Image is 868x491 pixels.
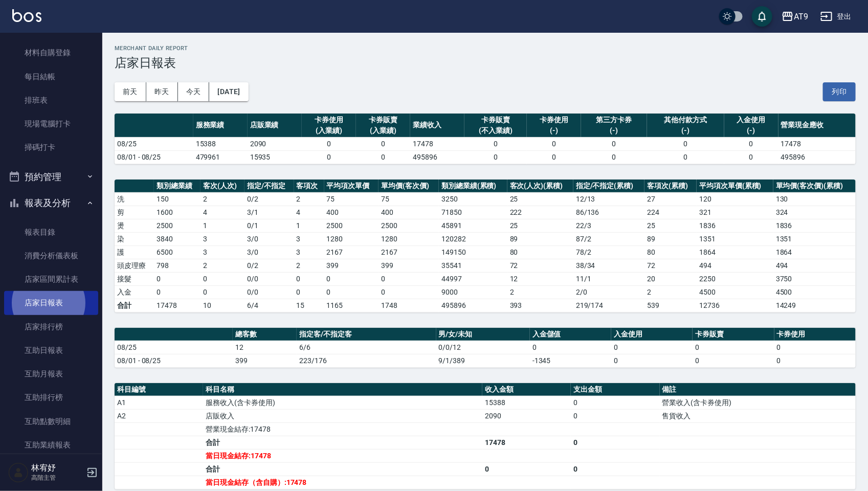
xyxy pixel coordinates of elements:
[4,339,98,362] a: 互助日報表
[439,299,507,312] td: 495896
[507,180,573,193] th: 客次(人次)(累積)
[297,341,436,354] td: 6/6
[154,180,201,193] th: 類別總業績
[773,285,856,299] td: 4500
[4,291,98,315] a: 店家日報表
[410,114,464,138] th: 業績收入
[203,422,482,436] td: 營業現金結存:17478
[115,56,856,70] h3: 店家日報表
[464,137,527,150] td: 0
[115,245,154,259] td: 護
[439,206,507,219] td: 71850
[359,125,408,136] div: (入業績)
[571,436,659,449] td: 0
[697,232,773,245] td: 1351
[647,150,724,164] td: 0
[581,150,647,164] td: 0
[302,137,356,150] td: 0
[571,396,659,409] td: 0
[507,272,573,285] td: 12
[154,272,201,285] td: 0
[324,285,379,299] td: 0
[193,114,248,138] th: 服務業績
[359,115,408,125] div: 卡券販賣
[530,341,611,354] td: 0
[573,272,644,285] td: 11 / 1
[379,192,439,206] td: 75
[244,219,294,232] td: 0 / 1
[201,245,244,259] td: 3
[324,272,379,285] td: 0
[379,206,439,219] td: 400
[297,354,436,367] td: 223/176
[644,299,697,312] td: 539
[154,285,201,299] td: 0
[209,82,248,101] button: [DATE]
[201,180,244,193] th: 客次(人次)
[4,244,98,267] a: 消費分析儀表板
[823,82,856,101] button: 列印
[778,137,856,150] td: 17478
[482,383,571,396] th: 收入金額
[773,206,856,219] td: 324
[294,272,324,285] td: 0
[115,82,146,101] button: 前天
[201,206,244,219] td: 4
[154,206,201,219] td: 1600
[573,299,644,312] td: 219/174
[644,285,697,299] td: 2
[324,219,379,232] td: 2500
[773,272,856,285] td: 3750
[4,267,98,291] a: 店家區間累計表
[31,473,83,482] p: 高階主管
[697,206,773,219] td: 321
[507,245,573,259] td: 80
[203,462,482,476] td: 合計
[4,88,98,112] a: 排班表
[697,299,773,312] td: 12736
[8,462,29,483] img: Person
[816,7,856,26] button: 登出
[4,41,98,64] a: 材料自購登錄
[773,259,856,272] td: 494
[778,150,856,164] td: 495896
[115,299,154,312] td: 合計
[794,10,808,23] div: AT9
[507,192,573,206] td: 25
[324,180,379,193] th: 平均項次單價
[294,285,324,299] td: 0
[773,232,856,245] td: 1351
[693,328,774,341] th: 卡券販賣
[439,245,507,259] td: 149150
[773,219,856,232] td: 1836
[439,192,507,206] td: 3250
[529,125,578,136] div: (-)
[115,259,154,272] td: 頭皮理療
[573,206,644,219] td: 86 / 136
[115,45,856,52] h2: Merchant Daily Report
[233,354,297,367] td: 399
[193,137,248,150] td: 15388
[439,285,507,299] td: 9000
[647,137,724,150] td: 0
[115,409,203,422] td: A2
[154,219,201,232] td: 2500
[644,180,697,193] th: 客項次(累積)
[302,150,356,164] td: 0
[410,137,464,150] td: 17478
[115,232,154,245] td: 染
[571,383,659,396] th: 支出金額
[439,259,507,272] td: 35541
[611,328,693,341] th: 入金使用
[294,259,324,272] td: 2
[529,115,578,125] div: 卡券使用
[201,272,244,285] td: 0
[193,150,248,164] td: 479961
[507,259,573,272] td: 72
[530,354,611,367] td: -1345
[697,219,773,232] td: 1836
[697,272,773,285] td: 2250
[294,219,324,232] td: 1
[697,285,773,299] td: 4500
[573,232,644,245] td: 87 / 2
